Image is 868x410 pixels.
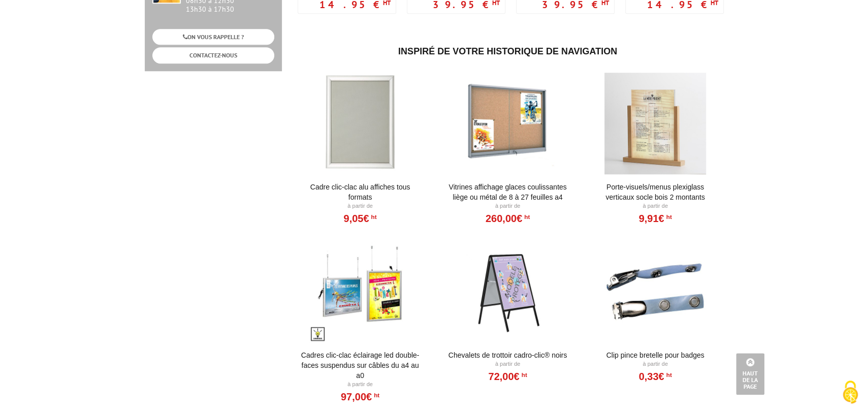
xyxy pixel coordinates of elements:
[445,350,570,360] a: Chevalets de trottoir Cadro-Clic® Noirs
[593,360,718,368] p: À partir de
[445,360,570,368] p: À partir de
[372,392,379,399] sup: HT
[520,371,527,379] sup: HT
[488,373,527,380] a: 72,00€HT
[593,202,718,210] p: À partir de
[638,215,671,222] a: 9,91€HT
[298,350,423,381] a: Cadres clic-clac éclairage LED double-faces suspendus sur câbles du A4 au A0
[433,2,500,8] p: 39.95 €
[486,215,530,222] a: 260,00€HT
[647,2,718,8] p: 14.95 €
[838,380,863,405] img: Cookies (fenêtre modale)
[445,182,570,202] a: Vitrines affichage glaces coulissantes liège ou métal de 8 à 27 feuilles A4
[736,353,764,395] a: Haut de la page
[298,182,423,202] a: Cadre Clic-Clac Alu affiches tous formats
[832,375,868,410] button: Cookies (fenêtre modale)
[152,47,274,63] a: CONTACTEZ-NOUS
[445,202,570,210] p: À partir de
[343,215,376,222] a: 9,05€HT
[319,2,391,8] p: 14.95 €
[664,371,671,379] sup: HT
[638,373,671,380] a: 0,33€HT
[542,2,609,8] p: 39.95 €
[593,350,718,360] a: Clip Pince bretelle pour badges
[664,213,671,220] sup: HT
[152,29,274,45] a: ON VOUS RAPPELLE ?
[298,202,423,210] p: À partir de
[369,213,376,220] sup: HT
[593,182,718,202] a: Porte-Visuels/Menus Plexiglass Verticaux Socle Bois 2 Montants
[398,46,617,56] span: Inspiré de votre historique de navigation
[341,394,379,400] a: 97,00€HT
[298,381,423,389] p: À partir de
[522,213,530,220] sup: HT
